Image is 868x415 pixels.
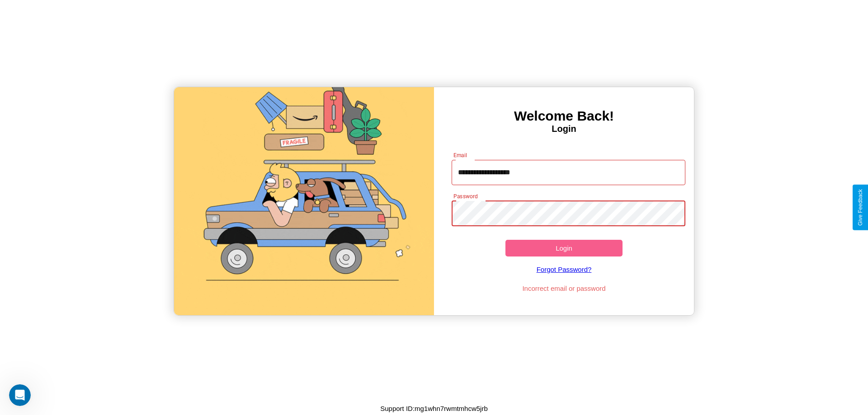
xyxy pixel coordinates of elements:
button: Login [505,240,623,256]
label: Email [453,151,467,159]
p: Incorrect email or password [447,282,681,294]
a: Forgot Password? [447,256,681,282]
h3: Welcome Back! [434,108,694,124]
label: Password [453,192,477,200]
iframe: Intercom live chat [9,384,31,406]
img: gif [174,87,434,315]
h4: Login [434,124,694,134]
p: Support ID: mg1whn7rwmtmhcw5jrb [380,402,488,415]
div: Give Feedback [857,189,863,226]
